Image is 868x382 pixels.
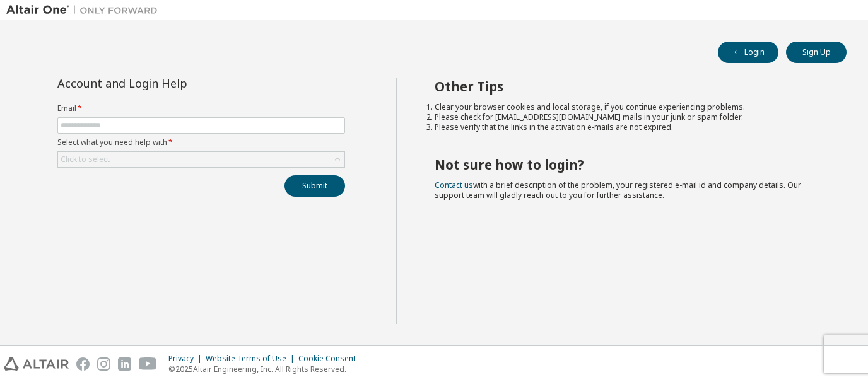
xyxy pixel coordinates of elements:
[57,103,345,113] label: Email
[57,78,288,88] div: Account and Login Help
[718,42,778,63] button: Login
[61,154,110,165] div: Click to select
[139,357,157,371] img: youtube.svg
[97,357,110,371] img: instagram.svg
[206,354,298,364] div: Website Terms of Use
[435,180,473,190] a: Contact us
[57,137,345,148] label: Select what you need help with
[168,364,363,374] p: © 2025 Altair Engineering, Inc. All Rights Reserved.
[786,42,847,63] button: Sign Up
[435,102,824,112] li: Clear your browser cookies and local storage, if you continue experiencing problems.
[435,122,824,132] li: Please verify that the links in the activation e-mails are not expired.
[435,180,801,200] span: with a brief description of the problem, your registered e-mail id and company details. Our suppo...
[4,357,69,371] img: altair_logo.svg
[435,78,824,95] h2: Other Tips
[435,156,824,173] h2: Not sure how to login?
[76,357,90,371] img: facebook.svg
[284,175,345,197] button: Submit
[6,4,164,16] img: Altair One
[118,357,131,371] img: linkedin.svg
[435,112,824,122] li: Please check for [EMAIL_ADDRESS][DOMAIN_NAME] mails in your junk or spam folder.
[58,152,344,167] div: Click to select
[168,354,206,364] div: Privacy
[298,354,363,364] div: Cookie Consent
